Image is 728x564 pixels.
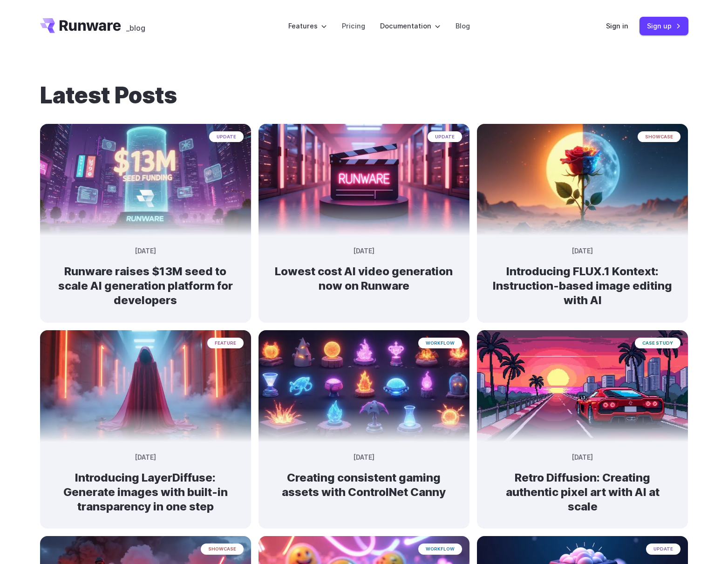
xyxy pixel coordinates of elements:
[288,20,327,31] label: Features
[428,131,462,142] span: update
[606,20,628,31] a: Sign in
[572,246,593,257] time: [DATE]
[40,82,688,109] h1: Latest Posts
[640,17,688,35] a: Sign up
[492,264,673,308] h2: Introducing FLUX.1 Kontext: Instruction-based image editing with AI
[354,246,374,257] time: [DATE]
[126,24,145,32] span: _blog
[259,330,469,442] img: An array of glowing, stylized elemental orbs and flames in various containers and stands, depicte...
[259,228,469,308] a: Neon-lit movie clapperboard with the word 'RUNWARE' in a futuristic server room update [DATE] Low...
[135,246,156,257] time: [DATE]
[492,470,673,514] h2: Retro Diffusion: Creating authentic pixel art with AI at scale
[477,124,688,236] img: Surreal rose in a desert landscape, split between day and night with the sun and moon aligned beh...
[638,131,680,142] span: showcase
[273,470,455,499] h2: Creating consistent gaming assets with ControlNet Canny
[477,228,688,323] a: Surreal rose in a desert landscape, split between day and night with the sun and moon aligned beh...
[201,544,244,554] span: showcase
[209,131,244,142] span: update
[135,453,156,463] time: [DATE]
[55,264,236,308] h2: Runware raises $13M seed to scale AI generation platform for developers
[40,124,251,236] img: Futuristic city scene with neon lights showing Runware announcement of $13M seed funding in large...
[259,124,469,236] img: Neon-lit movie clapperboard with the word 'RUNWARE' in a futuristic server room
[477,435,688,529] a: a red sports car on a futuristic highway with a sunset and city skyline in the background, styled...
[273,264,455,293] h2: Lowest cost AI video generation now on Runware
[40,18,121,33] a: Go to /
[456,20,470,31] a: Blog
[635,338,680,348] span: case study
[259,435,469,515] a: An array of glowing, stylized elemental orbs and flames in various containers and stands, depicte...
[646,544,680,554] span: update
[354,453,374,463] time: [DATE]
[40,330,251,442] img: A cloaked figure made entirely of bending light and heat distortion, slightly warping the scene b...
[380,20,441,31] label: Documentation
[40,435,251,529] a: A cloaked figure made entirely of bending light and heat distortion, slightly warping the scene b...
[418,338,462,348] span: workflow
[126,18,145,33] a: _blog
[342,20,365,31] a: Pricing
[55,470,236,514] h2: Introducing LayerDiffuse: Generate images with built-in transparency in one step
[477,330,688,442] img: a red sports car on a futuristic highway with a sunset and city skyline in the background, styled...
[418,544,462,554] span: workflow
[572,453,593,463] time: [DATE]
[207,338,244,348] span: feature
[40,228,251,323] a: Futuristic city scene with neon lights showing Runware announcement of $13M seed funding in large...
